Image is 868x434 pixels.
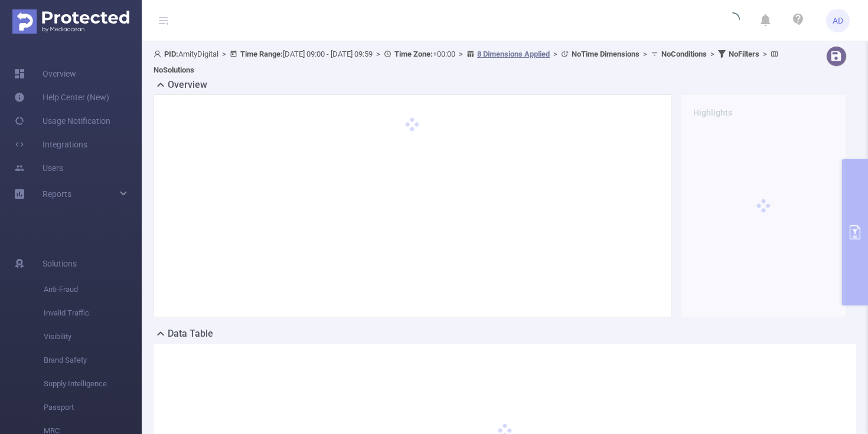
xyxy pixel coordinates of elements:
b: Time Zone: [394,50,433,58]
a: Users [14,156,63,180]
span: Anti-Fraud [44,278,142,301]
span: Solutions [43,252,77,275]
a: Overview [14,62,76,86]
a: Reports [43,182,71,206]
span: > [550,50,561,58]
span: > [639,50,651,58]
span: > [759,50,771,58]
a: Usage Notification [14,109,110,133]
span: Supply Intelligence [44,372,142,396]
h2: Overview [168,78,207,92]
span: AD [833,9,843,32]
b: No Time Dimensions [572,50,639,58]
b: No Conditions [661,50,707,58]
u: 8 Dimensions Applied [477,50,550,58]
img: Protected Media [12,9,129,34]
span: Brand Safety [44,348,142,372]
a: Help Center (New) [14,86,109,109]
span: Invalid Traffic [44,301,142,325]
b: Time Range: [240,50,283,58]
span: Reports [43,189,71,199]
span: AmityDigital [DATE] 09:00 - [DATE] 09:59 +00:00 [154,50,781,74]
i: icon: user [154,50,164,58]
b: PID: [164,50,178,58]
span: Visibility [44,325,142,348]
b: No Solutions [154,65,194,74]
span: > [218,50,230,58]
span: > [707,50,718,58]
span: > [455,50,466,58]
span: Passport [44,396,142,419]
h2: Data Table [168,327,213,341]
span: > [373,50,384,58]
i: icon: loading [726,12,740,29]
b: No Filters [729,50,759,58]
a: Integrations [14,133,87,156]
